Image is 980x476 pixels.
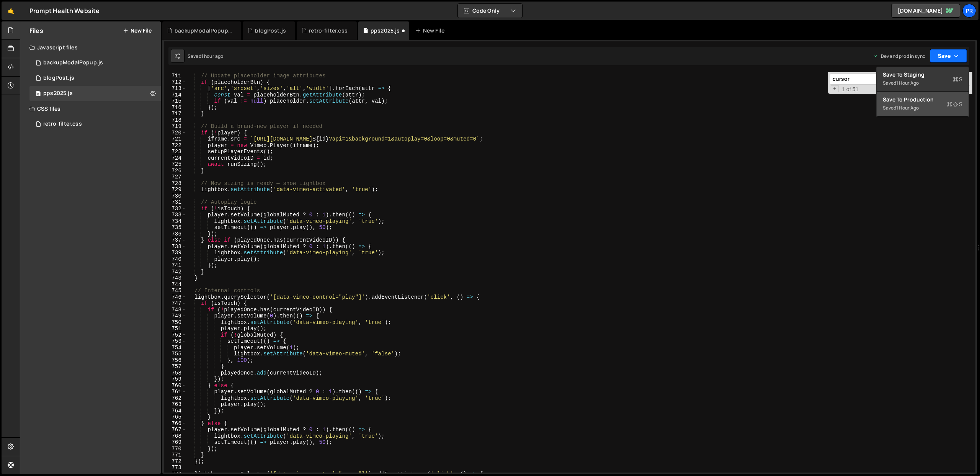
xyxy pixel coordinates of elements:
[164,98,186,105] div: 715
[164,244,186,250] div: 738
[29,6,100,15] div: Prompt Health Website
[164,408,186,414] div: 764
[164,446,186,452] div: 770
[164,149,186,155] div: 723
[164,111,186,117] div: 717
[164,383,186,389] div: 760
[164,262,186,269] div: 741
[164,326,186,332] div: 751
[877,92,969,117] button: Save to ProductionS Saved1 hour ago
[43,121,82,128] div: retro-filter.css
[371,27,400,34] div: pps2025.js
[2,2,20,20] a: 🤙
[255,27,286,34] div: blogPost.js
[164,161,186,168] div: 725
[164,281,186,288] div: 744
[164,237,186,244] div: 737
[839,86,862,93] span: 1 of 51
[164,452,186,458] div: 771
[164,319,186,326] div: 750
[164,376,186,383] div: 759
[164,174,186,180] div: 727
[309,27,348,34] div: retro-filter.css
[43,59,103,66] div: backupModalPopup.js
[164,363,186,370] div: 757
[164,465,186,471] div: 773
[201,53,224,59] div: 1 hour ago
[164,105,186,111] div: 716
[164,351,186,357] div: 755
[883,103,962,113] div: Saved
[877,67,969,92] button: Save to StagingS Saved1 hour ago
[164,370,186,376] div: 758
[164,357,186,364] div: 756
[164,73,186,79] div: 711
[164,439,186,446] div: 769
[883,79,962,88] div: Saved
[123,28,152,34] button: New File
[29,70,161,86] div: 16625/45859.js
[164,168,186,174] div: 726
[164,420,186,427] div: 766
[43,75,74,82] div: blogPost.js
[164,224,186,231] div: 735
[947,100,962,108] span: S
[164,427,186,433] div: 767
[164,130,186,136] div: 720
[175,27,232,34] div: backupModalPopup.js
[164,345,186,351] div: 754
[188,53,223,59] div: Saved
[164,269,186,275] div: 742
[415,27,448,34] div: New File
[883,71,962,79] div: Save to Staging
[164,123,186,130] div: 719
[29,86,161,101] div: 16625/45293.js
[458,4,522,18] button: Code Only
[164,218,186,225] div: 734
[883,96,962,103] div: Save to Production
[830,74,926,85] input: Search for
[962,4,976,18] a: Pr
[164,193,186,200] div: 730
[164,300,186,307] div: 747
[164,186,186,193] div: 729
[164,256,186,263] div: 740
[896,105,919,111] div: 1 hour ago
[164,313,186,319] div: 749
[164,142,186,149] div: 722
[164,294,186,301] div: 746
[36,91,41,97] span: 0
[29,26,43,35] h2: Files
[164,338,186,345] div: 753
[164,180,186,187] div: 728
[20,101,161,116] div: CSS files
[164,433,186,440] div: 768
[164,389,186,395] div: 761
[164,288,186,294] div: 745
[164,206,186,212] div: 732
[164,155,186,162] div: 724
[164,307,186,313] div: 748
[953,75,962,83] span: S
[43,90,73,97] div: pps2025.js
[164,250,186,256] div: 739
[20,40,161,55] div: Javascript files
[164,117,186,124] div: 718
[164,414,186,420] div: 765
[831,85,839,93] span: Toggle Replace mode
[930,49,967,63] button: Save
[164,275,186,281] div: 743
[164,458,186,465] div: 772
[896,80,919,86] div: 1 hour ago
[29,55,161,70] div: 16625/45860.js
[164,332,186,339] div: 752
[164,136,186,142] div: 721
[164,199,186,206] div: 731
[164,395,186,402] div: 762
[164,231,186,237] div: 736
[164,401,186,408] div: 763
[164,85,186,92] div: 713
[164,92,186,98] div: 714
[873,53,925,59] div: Dev and prod in sync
